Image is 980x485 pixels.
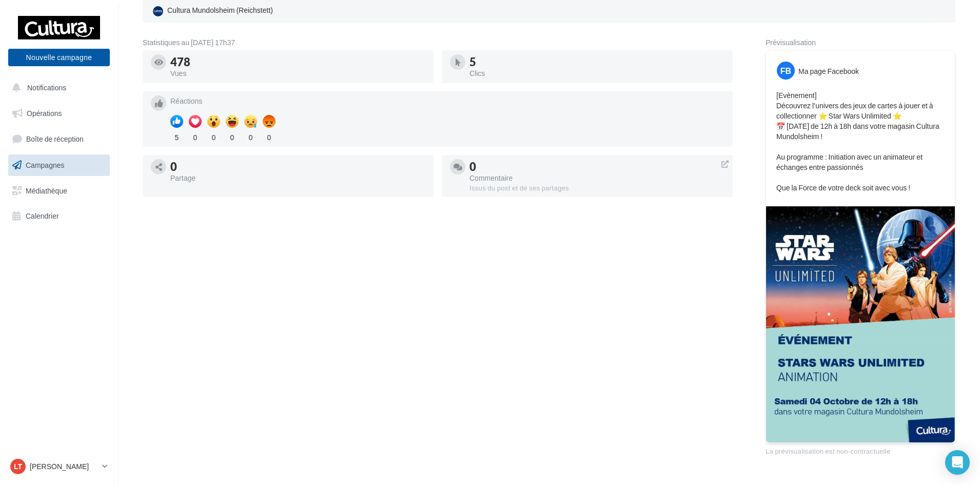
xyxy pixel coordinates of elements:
div: 478 [170,56,425,68]
div: Partage [170,174,425,182]
p: [PERSON_NAME] [30,461,98,472]
p: [Evènement] Découvrez l’univers des jeux de cartes à jouer et à collectionner ⭐ Star Wars Unlimit... [776,90,945,193]
div: 0 [244,130,257,143]
span: Notifications [27,83,66,92]
div: Ma page Facebook [798,66,859,76]
div: Commentaire [469,174,724,182]
div: Issus du post et de ses partages [469,184,724,193]
div: Statistiques au [DATE] 17h37 [143,39,733,46]
div: 0 [263,130,276,143]
div: 0 [189,130,202,143]
a: Boîte de réception [6,128,112,150]
div: Open Intercom Messenger [945,450,970,475]
button: Nouvelle campagne [8,49,110,66]
div: FB [777,62,795,80]
div: La prévisualisation est non-contractuelle [766,443,955,456]
a: Médiathèque [6,180,112,202]
a: Campagnes [6,154,112,176]
div: 0 [226,130,239,143]
a: Calendrier [6,205,112,227]
button: Notifications [6,77,108,99]
span: Boîte de réception [26,134,84,143]
div: Réactions [170,98,724,105]
a: Cultura Mundolsheim (Reichstett) [151,3,416,18]
div: 0 [170,161,425,172]
span: LT [14,461,22,472]
span: Campagnes [26,161,65,169]
span: Calendrier [26,211,59,220]
div: 0 [207,130,220,143]
div: Cultura Mundolsheim (Reichstett) [151,3,275,18]
div: Vues [170,70,425,77]
span: Opérations [27,109,62,118]
span: Médiathèque [26,186,67,195]
div: Prévisualisation [766,39,955,46]
div: 5 [469,56,724,68]
div: Clics [469,70,724,77]
div: 0 [469,161,724,172]
a: LT [PERSON_NAME] [8,457,110,476]
a: Opérations [6,103,112,124]
div: 5 [170,130,183,143]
